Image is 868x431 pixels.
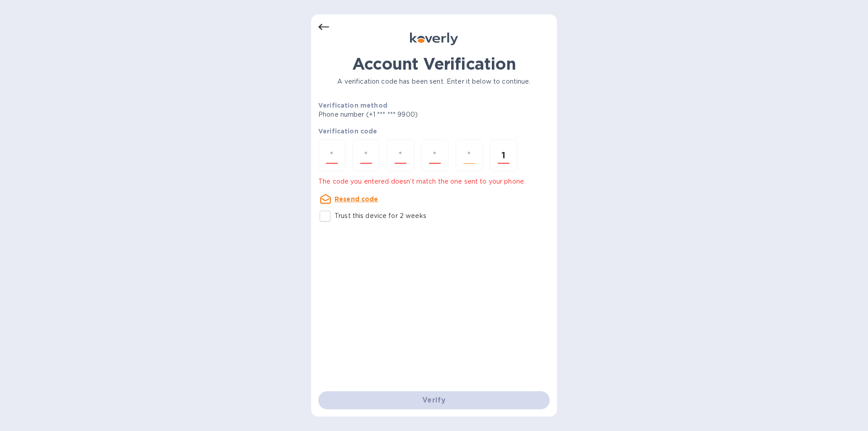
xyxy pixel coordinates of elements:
h1: Account Verification [318,54,550,73]
p: A verification code has been sent. Enter it below to continue. [318,77,550,86]
p: Verification code [318,127,550,136]
p: Phone number (+1 *** *** 9900) [318,110,487,119]
p: Trust this device for 2 weeks [335,211,426,221]
p: The code you entered doesn’t match the one sent to your phone. [318,177,550,186]
u: Resend code [335,195,378,203]
b: Verification method [318,102,387,109]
